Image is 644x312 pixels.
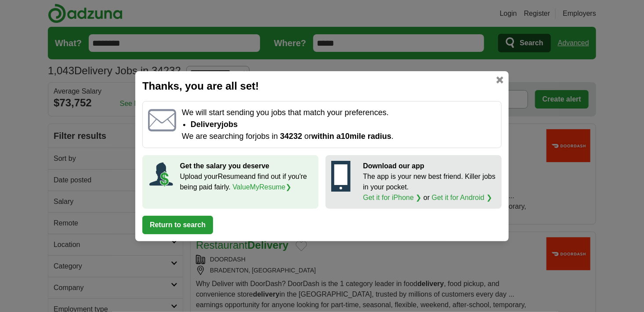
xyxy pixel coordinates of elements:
[191,119,496,131] li: delivery jobs
[363,171,496,203] p: The app is your new best friend. Killer jobs in your pocket. or
[363,194,422,201] a: Get it for iPhone ❯
[280,132,302,141] span: 34232
[232,183,291,191] a: ValueMyResume❯
[182,107,496,119] p: We will start sending you jobs that match your preferences.
[363,161,496,171] p: Download our app
[142,216,213,234] button: Return to search
[432,194,492,201] a: Get it for Android ❯
[311,132,391,141] span: within a 10 mile radius
[180,171,313,192] p: Upload your Resume and find out if you're being paid fairly.
[180,161,313,171] p: Get the salary you deserve
[142,78,502,94] h2: Thanks, you are all set!
[182,131,496,142] p: We are searching for jobs in or .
